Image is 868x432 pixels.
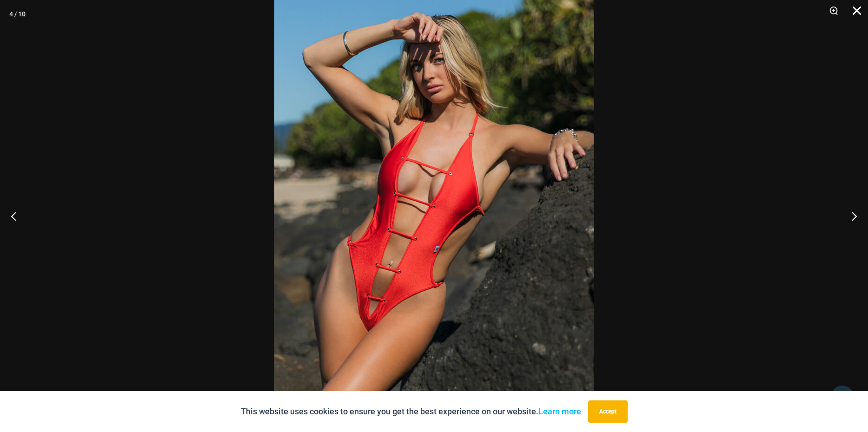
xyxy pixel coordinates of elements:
button: Accept [588,400,628,423]
a: Learn more [538,406,581,416]
div: 4 / 10 [9,7,26,21]
button: Next [833,193,868,239]
p: This website uses cookies to ensure you get the best experience on our website. [241,405,581,419]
